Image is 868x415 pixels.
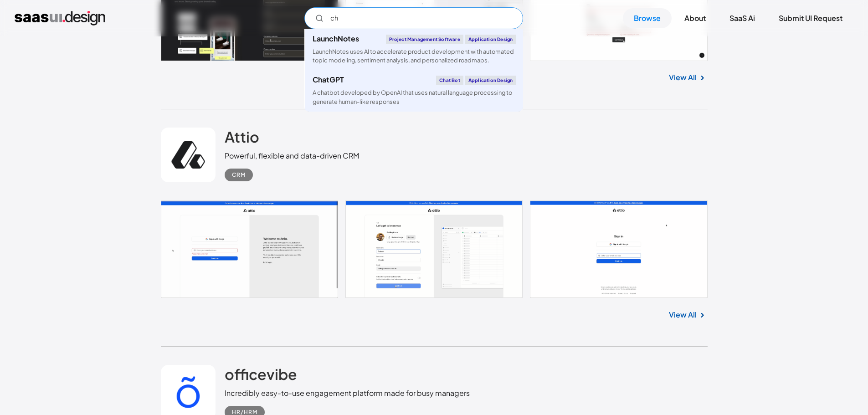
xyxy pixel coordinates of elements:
[313,35,359,42] div: LaunchNotes
[225,365,297,388] a: officevibe
[436,76,463,85] div: Chat Bot
[15,11,105,26] a: home
[305,29,523,70] a: LaunchNotesProject Management SoftwareApplication DesignLaunchNotes uses AI to accelerate product...
[232,169,246,180] div: CRM
[623,8,672,28] a: Browse
[669,72,697,83] a: View All
[719,8,766,28] a: SaaS Ai
[304,7,523,29] input: Search UI designs you're looking for...
[225,388,470,399] div: Incredibly easy-to-use engagement platform made for busy managers
[669,309,697,320] a: View All
[225,365,297,383] h2: officevibe
[465,76,516,85] div: Application Design
[225,128,259,146] h2: Attio
[304,7,523,29] form: Email Form
[313,88,516,106] div: A chatbot developed by OpenAI that uses natural language processing to generate human-like responses
[465,35,516,44] div: Application Design
[386,35,463,44] div: Project Management Software
[768,8,853,28] a: Submit UI Request
[225,150,359,161] div: Powerful, flexible and data-driven CRM
[305,70,523,111] a: ChatGPTChat BotApplication DesignA chatbot developed by OpenAI that uses natural language process...
[313,47,516,65] div: LaunchNotes uses AI to accelerate product development with automated topic modeling, sentiment an...
[225,128,259,150] a: Attio
[313,76,344,83] div: ChatGPT
[673,8,717,28] a: About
